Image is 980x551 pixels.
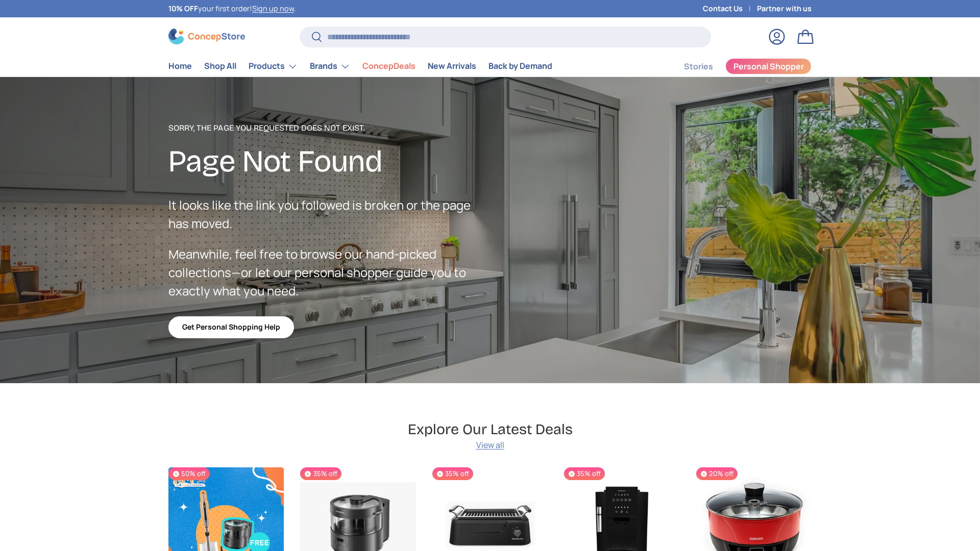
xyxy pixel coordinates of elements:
a: Brands [310,56,350,77]
a: Back by Demand [488,56,552,76]
a: Contact Us [703,3,757,14]
p: your first order! . [168,3,296,14]
span: 35% off [300,467,341,480]
a: Shop All [204,56,236,76]
p: Sorry, the page you requested does not exist. [168,122,490,134]
summary: Brands [304,56,356,77]
a: Partner with us [757,3,812,14]
span: 35% off [432,467,473,480]
span: 35% off [564,467,605,480]
a: Products [249,56,298,77]
nav: Secondary [659,56,812,77]
a: Personal Shopper [725,58,812,74]
a: View all [476,439,504,451]
a: New Arrivals [428,56,476,76]
span: 20% off [696,467,738,480]
summary: Products [242,56,304,77]
p: Meanwhile, feel free to browse our hand-picked collections—or let our personal shopper guide you ... [168,245,490,300]
h2: Explore Our Latest Deals [408,420,573,439]
strong: 10% OFF [168,4,198,13]
span: 50% off [168,467,210,480]
a: Stories [684,57,713,77]
nav: Primary [168,56,552,77]
a: Home [168,56,192,76]
p: It looks like the link you followed is broken or the page has moved. [168,196,490,233]
a: ConcepDeals [362,56,415,76]
a: Get Personal Shopping Help [168,316,294,338]
h2: Page Not Found [168,142,490,181]
a: Sign up now [252,4,294,13]
span: Personal Shopper [733,62,804,70]
img: ConcepStore [168,29,245,44]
